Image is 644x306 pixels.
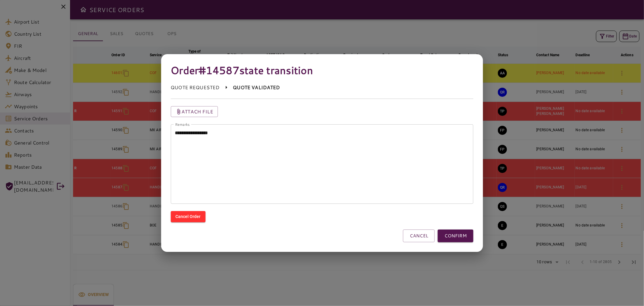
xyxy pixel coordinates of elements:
p: QUOTE REQUESTED [171,84,219,91]
button: CANCEL [403,229,435,242]
p: QUOTE VALIDATED [233,84,280,91]
button: Attach file [171,106,218,117]
label: Remarks [175,122,190,127]
button: Cancel Order [171,211,205,222]
h4: Order #14587 state transition [171,64,473,76]
p: Attach file [181,108,213,115]
button: CONFIRM [438,229,473,242]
